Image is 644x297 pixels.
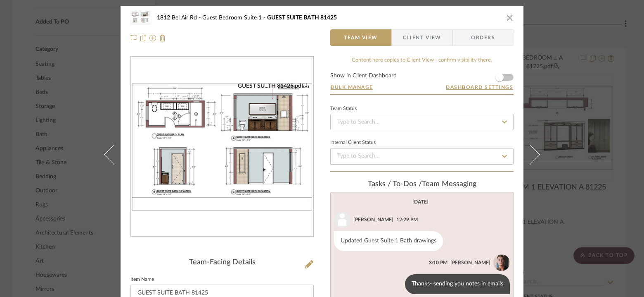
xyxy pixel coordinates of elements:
button: Dashboard Settings [445,84,514,91]
input: Type to Search… [330,148,514,165]
button: close [506,14,514,22]
div: GUEST SU...TH 81425.pdf [238,82,309,90]
div: Team-Facing Details [130,258,314,267]
div: Internal Client Status [330,141,376,145]
img: 35498a47-5cba-48f1-b0d5-56f3ea9fc80e_436x436.jpg [131,82,313,211]
span: Client View [403,29,441,46]
span: 1812 Bel Air Rd [157,15,202,21]
span: GUEST SUITE BATH 81425 [267,15,337,21]
input: Type to Search… [330,114,514,130]
div: 0 [131,82,313,211]
span: Team View [344,29,378,46]
div: Updated Guest Suite 1 Bath drawings [334,231,443,251]
div: Team Status [330,107,357,111]
div: Thanks- sending you notes in emails [405,274,510,294]
span: Tasks / To-Dos / [368,180,422,188]
span: Guest Bedroom Suite 1 [202,15,267,21]
div: [PERSON_NAME] [450,259,490,266]
img: user_avatar.png [334,211,350,228]
div: [PERSON_NAME] [353,216,393,223]
img: Remove from project [159,35,166,41]
img: 35498a47-5cba-48f1-b0d5-56f3ea9fc80e_48x40.jpg [130,10,150,26]
span: Orders [462,29,504,46]
label: Item Name [130,278,154,282]
img: a2497b2d-a1a4-483f-9b0d-4fa1f75d8f46.png [493,254,510,271]
div: [DATE] [412,199,429,205]
div: Content here copies to Client View - confirm visibility there. [330,56,514,65]
div: 12:29 PM [396,216,418,223]
button: Bulk Manage [330,84,374,91]
div: team Messaging [330,180,514,189]
div: 3:10 PM [429,259,447,266]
